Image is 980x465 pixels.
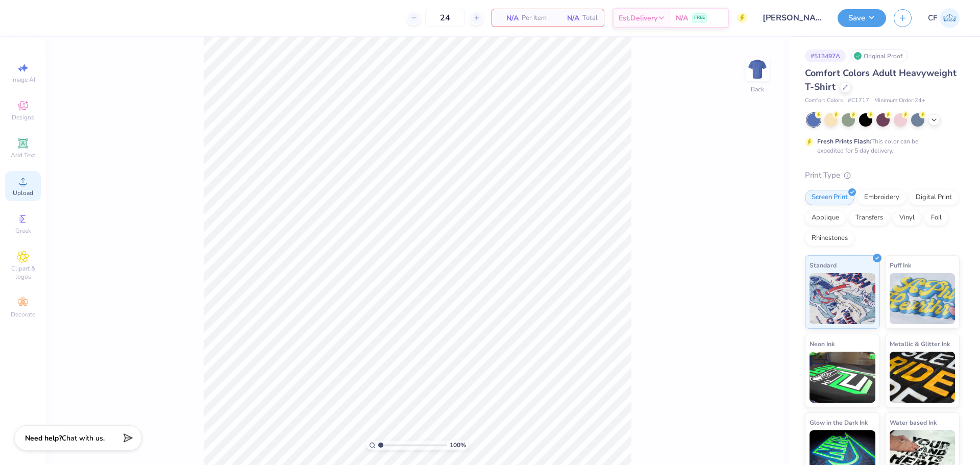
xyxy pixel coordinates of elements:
span: Clipart & logos [5,264,41,281]
a: CF [928,8,960,28]
span: Designs [12,113,34,121]
div: # 513497A [805,50,846,62]
span: Metallic & Glitter Ink [890,338,950,349]
div: Back [751,85,764,94]
span: Per Item [522,13,547,23]
img: Metallic & Glitter Ink [890,352,955,403]
div: Digital Print [909,190,959,205]
div: Transfers [849,210,890,226]
span: Greek [15,227,31,235]
div: Print Type [805,169,960,181]
span: Comfort Colors [805,96,843,105]
span: N/A [498,13,519,23]
strong: Fresh Prints Flash: [817,137,871,145]
span: Total [582,13,598,23]
span: Decorate [11,310,35,319]
span: Standard [810,260,837,271]
div: Applique [805,210,846,226]
span: Puff Ink [890,260,911,271]
span: Upload [13,189,33,197]
div: Foil [924,210,948,226]
span: # C1717 [848,96,869,105]
img: Standard [810,273,875,324]
div: Original Proof [851,50,908,62]
span: 100 % [450,440,466,450]
span: N/A [676,13,688,23]
img: Cholo Fernandez [940,8,960,28]
div: Rhinestones [805,231,854,246]
span: Glow in the Dark Ink [810,417,868,428]
div: Embroidery [857,190,906,205]
span: Chat with us. [62,433,105,443]
input: Untitled Design [755,8,830,28]
input: – – [425,9,465,27]
span: FREE [694,14,705,21]
img: Back [747,59,768,80]
button: Save [838,9,886,27]
span: Est. Delivery [619,13,657,23]
span: CF [928,12,937,24]
span: Water based Ink [890,417,937,428]
span: N/A [559,13,579,23]
span: Image AI [11,76,35,84]
strong: Need help? [25,433,62,443]
span: Minimum Order: 24 + [874,96,925,105]
img: Puff Ink [890,273,955,324]
div: Screen Print [805,190,854,205]
span: Add Text [11,151,35,159]
div: This color can be expedited for 5 day delivery. [817,137,943,155]
span: Comfort Colors Adult Heavyweight T-Shirt [805,67,957,93]
img: Neon Ink [810,352,875,403]
span: Neon Ink [810,338,835,349]
div: Vinyl [893,210,921,226]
